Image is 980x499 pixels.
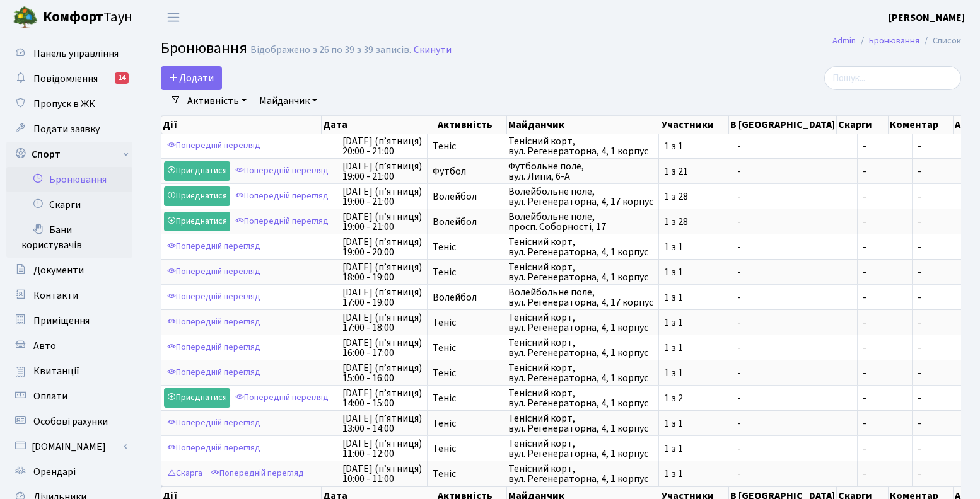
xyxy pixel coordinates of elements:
span: - [918,341,921,355]
a: [PERSON_NAME] [889,10,965,25]
span: 1 з 1 [664,292,726,302]
li: Список [919,34,961,48]
a: Контакти [6,283,132,308]
span: Особові рахунки [33,415,108,428]
span: Тенісний корт, вул. Регенераторна, 4, 1 корпус [508,413,653,433]
button: Додати [161,66,222,90]
span: Контакти [33,289,78,302]
span: - [918,316,921,330]
span: Волейбольне поле, вул. Регенераторна, 4, 17 корпус [508,186,653,207]
span: 1 з 28 [664,217,726,227]
a: Спорт [6,142,132,167]
span: - [863,166,907,176]
a: Попередній перегляд [164,413,264,433]
a: Оплати [6,384,132,409]
a: Попередній перегляд [164,338,264,357]
span: Волейбол [433,192,498,202]
span: Теніс [433,318,498,328]
span: 1 з 1 [664,469,726,479]
a: Попередній перегляд [164,313,264,332]
span: Теніс [433,368,498,378]
th: Дата [322,116,436,134]
span: Волейбольне поле, вул. Регенераторна, 4, 17 корпус [508,287,653,307]
span: 1 з 1 [664,444,726,454]
img: logo.png [13,5,38,30]
span: - [918,164,921,178]
span: [DATE] (п’ятниця) 13:00 - 14:00 [342,413,422,433]
span: Пропуск в ЖК [33,97,95,111]
span: Футбол [433,166,498,176]
span: Тенісний корт, вул. Регенераторна, 4, 1 корпус [508,237,653,257]
span: Теніс [433,469,498,479]
a: Попередній перегляд [164,237,264,256]
span: Тенісний корт, вул. Регенераторна, 4, 1 корпус [508,464,653,484]
span: - [918,139,921,153]
a: Попередній перегляд [164,363,264,382]
span: - [737,217,852,227]
span: - [863,318,907,328]
span: 1 з 1 [664,368,726,378]
a: Попередній перегляд [232,186,332,206]
a: Подати заявку [6,117,132,142]
a: Скарги [6,192,132,217]
span: Подати заявку [33,122,100,136]
span: - [737,343,852,353]
a: Попередній перегляд [164,287,264,307]
a: Скинути [414,44,452,56]
a: Документи [6,258,132,283]
a: Попередній перегляд [232,161,332,181]
span: - [918,391,921,405]
nav: breadcrumb [814,28,980,54]
button: Переключити навігацію [158,7,189,28]
a: Панель управління [6,41,132,66]
a: Активність [182,90,252,112]
span: [DATE] (п’ятниця) 17:00 - 18:00 [342,313,422,333]
a: Повідомлення14 [6,66,132,91]
span: - [863,418,907,428]
span: Тенісний корт, вул. Регенераторна, 4, 1 корпус [508,439,653,459]
th: В [GEOGRAPHIC_DATA] [729,116,837,134]
th: Участники [660,116,729,134]
span: 1 з 1 [664,141,726,151]
a: Попередній перегляд [232,212,332,231]
span: - [863,242,907,252]
span: - [737,292,852,302]
span: - [863,141,907,151]
span: - [737,393,852,403]
span: Оплати [33,389,67,403]
span: Таун [43,7,132,28]
span: - [863,343,907,353]
span: Волейбол [433,217,498,227]
span: - [737,166,852,176]
span: Панель управління [33,47,119,60]
span: - [863,192,907,202]
span: - [918,442,921,456]
span: - [918,240,921,254]
span: [DATE] (п’ятниця) 15:00 - 16:00 [342,363,422,383]
span: - [918,416,921,430]
span: - [918,366,921,380]
span: [DATE] (п’ятниця) 19:00 - 21:00 [342,161,422,181]
th: Дії [161,116,322,134]
span: 1 з 28 [664,192,726,202]
span: [DATE] (п’ятниця) 19:00 - 20:00 [342,237,422,257]
span: - [737,141,852,151]
span: Теніс [433,242,498,252]
a: Бани користувачів [6,217,132,258]
th: Активність [436,116,507,134]
span: Квитанції [33,364,79,378]
span: Авто [33,339,56,353]
a: Орендарі [6,459,132,485]
a: Попередній перегляд [232,388,332,408]
span: [DATE] (п’ятниця) 14:00 - 15:00 [342,388,422,408]
a: Приміщення [6,308,132,333]
span: [DATE] (п’ятниця) 18:00 - 19:00 [342,262,422,282]
span: [DATE] (п’ятниця) 19:00 - 21:00 [342,212,422,232]
span: [DATE] (п’ятниця) 17:00 - 19:00 [342,287,422,307]
span: Повідомлення [33,72,98,86]
span: Футбольне поле, вул. Липи, 6-А [508,161,653,181]
a: Бронювання [6,167,132,192]
span: 1 з 2 [664,393,726,403]
span: 1 з 21 [664,166,726,176]
span: Теніс [433,141,498,151]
